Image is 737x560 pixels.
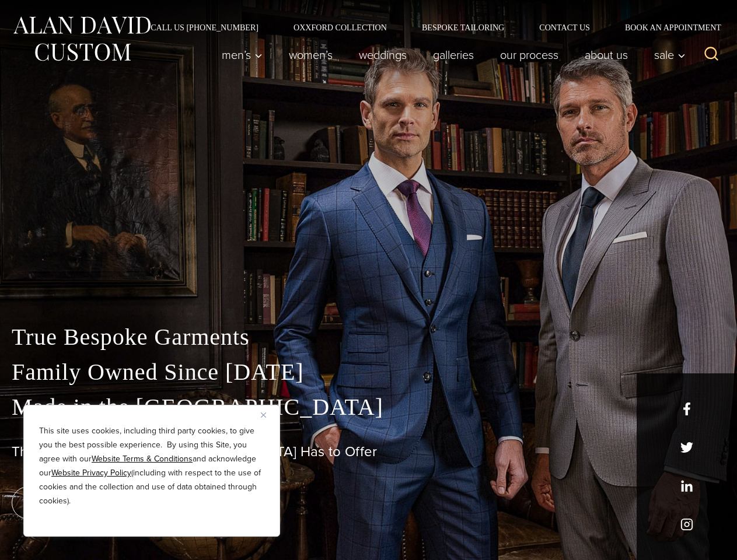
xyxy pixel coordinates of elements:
span: Men’s [222,49,263,61]
p: This site uses cookies, including third party cookies, to give you the best possible experience. ... [39,424,264,508]
a: Website Privacy Policy [51,467,131,479]
a: weddings [346,43,420,66]
a: Call Us [PHONE_NUMBER] [133,23,276,32]
a: book an appointment [12,487,175,519]
img: Alan David Custom [12,13,152,65]
nav: Primary Navigation [209,43,692,66]
nav: Secondary Navigation [133,23,725,32]
a: Website Terms & Conditions [92,453,193,465]
a: Our Process [487,43,572,66]
a: Women’s [276,43,346,66]
span: Sale [654,49,686,61]
a: Oxxford Collection [276,23,404,32]
p: True Bespoke Garments Family Owned Since [DATE] Made in the [GEOGRAPHIC_DATA] [12,320,725,425]
h1: The Best Custom Suits [GEOGRAPHIC_DATA] Has to Offer [12,443,725,460]
a: Galleries [420,43,487,66]
a: Contact Us [522,23,607,32]
button: View Search Form [697,41,725,69]
img: Close [261,412,266,418]
a: About Us [572,43,641,66]
button: Close [261,408,275,422]
a: Bespoke Tailoring [404,23,522,32]
a: Book an Appointment [607,23,725,32]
